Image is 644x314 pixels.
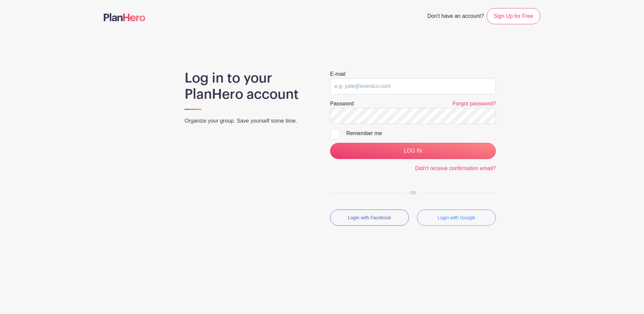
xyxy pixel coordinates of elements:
[453,101,496,106] a: Forgot password?
[438,215,475,220] small: Login with Google
[185,117,314,125] p: Organize your group. Save yourself some time.
[330,100,354,108] label: Password
[330,210,409,226] button: Login with Facebook
[104,13,146,21] img: logo-507f7623f17ff9eddc593b1ce0a138ce2505c220e1c5a4e2b4648c50719b7d32.svg
[185,70,314,102] h1: Log in to your PlanHero account
[427,9,484,24] span: Don't have an account?
[330,70,345,78] label: E-mail
[330,143,496,159] input: LOG IN
[417,210,496,226] button: Login with Google
[348,215,391,220] small: Login with Facebook
[415,165,496,171] a: Didn't receive confirmation email?
[487,8,540,24] a: Sign Up for Free
[405,191,421,195] span: OR
[346,129,496,137] div: Remember me
[330,78,496,94] input: e.g. julie@eventco.com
